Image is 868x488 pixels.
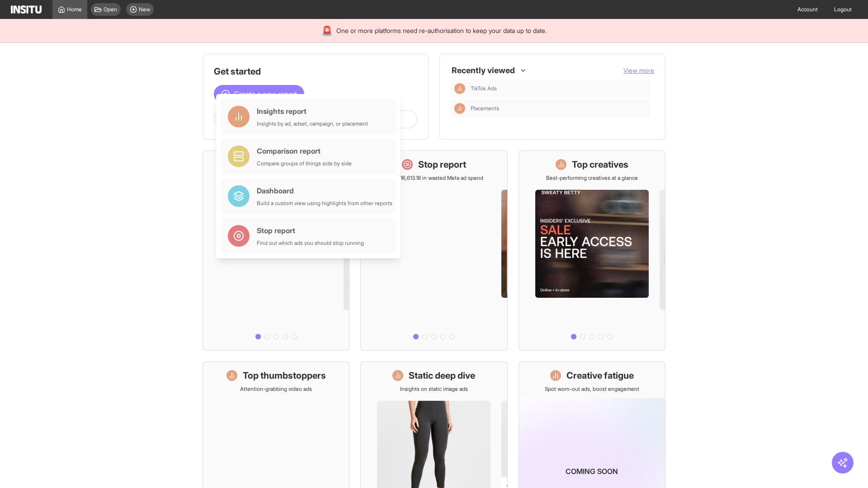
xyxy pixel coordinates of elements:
[234,89,297,99] span: Create a new report
[384,174,483,182] p: Save £16,613.18 in wasted Meta ad spend
[240,385,312,393] p: Attention-grabbing video ads
[471,105,647,112] span: Placements
[257,185,392,196] div: Dashboard
[257,106,368,117] div: Insights report
[471,85,497,92] span: TikTok Ads
[409,369,475,382] h1: Static deep dive
[572,158,628,171] h1: Top creatives
[214,65,417,78] h1: Get started
[104,6,117,13] span: Open
[471,105,499,112] span: Placements
[257,160,352,167] div: Compare groups of things side by side
[243,369,326,382] h1: Top thumbstoppers
[519,150,665,351] a: Top creativesBest-performing creatives at a glance
[471,85,647,92] span: TikTok Ads
[418,158,466,171] h1: Stop report
[257,120,368,127] div: Insights by ad, adset, campaign, or placement
[454,83,465,94] div: Insights
[139,6,150,13] span: New
[321,24,333,37] div: 🚨
[623,66,654,74] span: View more
[257,225,364,236] div: Stop report
[360,150,507,351] a: Stop reportSave £16,613.18 in wasted Meta ad spend
[336,26,547,35] span: One or more platforms need re-authorisation to keep your data up to date.
[400,385,468,393] p: Insights on static image ads
[546,174,638,182] p: Best-performing creatives at a glance
[214,85,304,103] button: Create a new report
[257,145,352,156] div: Comparison report
[257,239,364,247] div: Find out which ads you should stop running
[203,150,349,351] a: What's live nowSee all active ads instantly
[11,5,42,14] img: Logo
[454,103,465,114] div: Insights
[623,66,654,75] button: View more
[257,200,392,207] div: Build a custom view using highlights from other reports
[67,6,82,13] span: Home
